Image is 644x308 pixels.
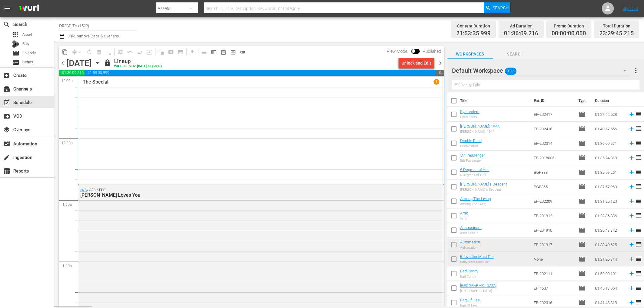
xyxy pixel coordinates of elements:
span: Episode [578,212,586,219]
th: Duration [591,92,628,109]
span: Clear Lineup [104,47,114,57]
div: [PERSON_NAME] Loves You [80,192,409,198]
span: more_vert [632,67,639,74]
a: Bad Candy [460,269,478,273]
div: Bad Candy [460,275,478,278]
td: 01:21:26.314 [593,252,626,266]
span: date_range_outlined [220,49,226,55]
td: 01:27:42.528 [593,107,626,122]
span: Episode [578,125,586,132]
a: N/A [80,188,87,192]
a: Assassinaut [460,225,482,230]
a: [GEOGRAPHIC_DATA] [460,283,497,288]
span: Search [493,50,538,58]
svg: Add to Schedule [628,241,635,248]
span: 00:30:14.785 [436,70,444,76]
span: 01:36:09.216 [504,30,538,37]
span: reorder [635,284,642,291]
td: EP-201910 [531,223,576,237]
div: / SE0 / EP0: [80,188,409,198]
span: Automation [3,140,10,148]
span: View Mode: [384,49,411,54]
p: 1 [435,80,437,84]
th: Type [575,92,591,109]
a: Sign Out [623,6,638,11]
td: 01:35:59.261 [593,165,626,179]
td: BGP865 [531,179,576,194]
div: [PERSON_NAME]'s Descent [460,188,507,192]
span: 01:36:09.216 [59,70,85,76]
span: calendar_view_week_outlined [211,49,217,55]
div: Bits [12,40,19,48]
span: Fill episodes with ad slates [135,47,145,57]
button: more_vert [632,63,639,78]
div: Content Duration [456,22,491,30]
span: Overlays [3,126,10,133]
svg: Add to Schedule [628,227,635,233]
td: EP-2018005 [531,151,576,165]
td: EP-202209 [531,194,576,208]
span: Reports [3,167,10,175]
span: 00:00:00.000 [552,30,586,37]
td: 01:37:57.963 [593,179,626,194]
div: 6 Degrees of Hell [460,173,489,177]
span: Episode [12,49,19,57]
span: lock [104,59,111,66]
svg: Add to Schedule [628,140,635,147]
span: Loop Content [85,47,94,57]
a: 6 Degrees of Hell [460,167,489,172]
span: Schedule [3,99,10,106]
span: 21:53:35.999 [456,30,491,37]
span: Copy Lineup [60,47,70,57]
a: Double Blind [460,138,482,143]
div: Bag Of Lies [460,303,480,307]
svg: Add to Schedule [628,299,635,306]
span: Episode [22,50,36,56]
a: Babysitter Must Die [460,254,494,259]
th: Ext. ID [530,92,575,109]
span: 21:53:35.999 [85,70,436,76]
td: 01:22:36.886 [593,208,626,223]
th: Title [460,92,530,109]
svg: Add to Schedule [628,256,635,262]
span: VOD [3,113,10,120]
span: Create [3,72,10,79]
button: Unlock and Edit [399,58,434,68]
span: Remove Gaps & Overlaps [70,47,85,57]
td: EP-4537 [531,281,576,295]
span: Bits [22,41,29,47]
svg: Add to Schedule [628,198,635,205]
svg: Add to Schedule [628,285,635,291]
div: Total Duration [599,22,634,30]
svg: Add to Schedule [628,212,635,219]
span: reorder [635,299,642,306]
td: BGP333 [531,165,576,179]
div: Bystanders [460,115,479,119]
span: Channels [3,85,10,93]
a: [PERSON_NAME]: 1944 [460,124,499,129]
span: Ingestion [3,154,10,161]
a: Bag Of Lies [460,298,480,302]
span: Toggle to switch from Published to Draft view. [411,49,415,53]
td: EP-202417 [531,107,576,122]
span: Series [12,59,19,66]
svg: Add to Schedule [628,125,635,132]
div: Artik [460,217,468,221]
span: Episode [578,111,586,118]
span: Episode [578,183,586,190]
span: reorder [635,154,642,161]
span: Episode [578,256,586,263]
svg: Add to Schedule [628,270,635,277]
td: 01:36:00.571 [593,136,626,151]
svg: Add to Schedule [628,183,635,190]
span: Episode [578,299,586,306]
span: Episode [578,270,586,277]
span: Episode [578,284,586,292]
td: 01:50:00.101 [593,266,626,281]
div: [GEOGRAPHIC_DATA] [460,289,497,293]
td: 01:31:25.120 [593,194,626,208]
span: Episode [578,241,586,248]
span: Search [493,2,509,13]
a: Automation [460,240,480,244]
span: reorder [635,197,642,205]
